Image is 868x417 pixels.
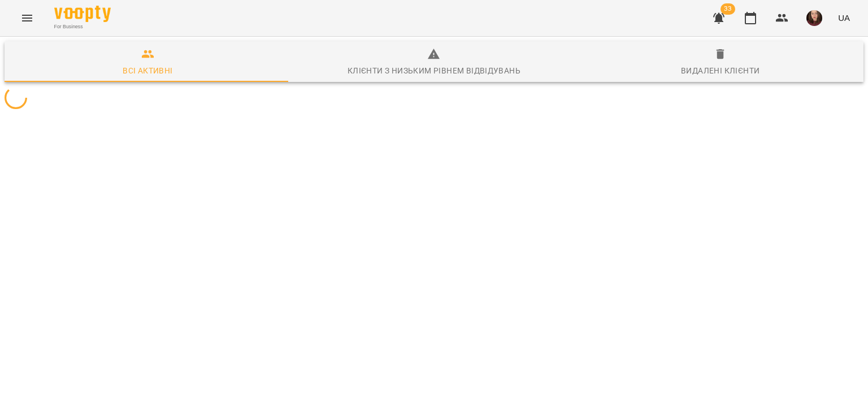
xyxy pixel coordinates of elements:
button: Menu [14,5,41,32]
div: Всі активні [123,64,172,77]
img: aa40fcea7513419c5083fe0ff9889ed8.jpg [806,10,822,26]
button: UA [834,7,854,28]
span: UA [838,12,850,24]
div: Клієнти з низьким рівнем відвідувань [348,64,520,77]
div: Видалені клієнти [681,64,759,77]
img: Voopty Logo [54,6,111,22]
span: For Business [54,23,111,31]
span: 33 [721,3,735,15]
